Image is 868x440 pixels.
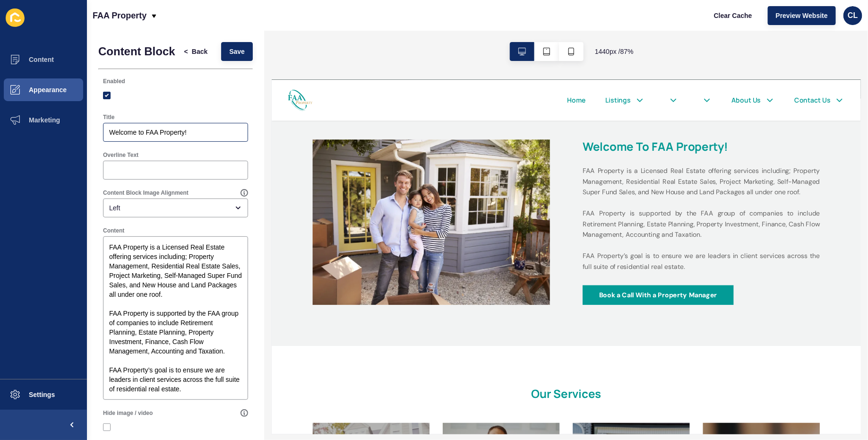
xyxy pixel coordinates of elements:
div: open menu [103,198,248,217]
h2: Our Services [145,354,536,370]
p: FAA Property [93,4,146,27]
h2: Welcome to FAA Property! [359,69,633,84]
a: Contact Us [604,18,645,29]
span: Save [229,47,245,56]
span: Back [192,47,207,56]
label: Title [103,113,114,121]
a: About Us [531,18,565,29]
button: Preview Website [768,6,836,25]
button: Save [221,42,253,61]
span: < [184,47,188,56]
button: <Back [176,42,216,61]
label: Enabled [103,78,125,85]
label: Content [103,227,124,234]
h1: Content Block [98,45,175,58]
span: Clear Cache [714,11,752,20]
textarea: FAA Property is a Licensed Real Estate offering services including; Property Management, Resident... [104,238,247,398]
label: Overline Text [103,151,138,159]
p: FAA Property is a Licensed Real Estate offering services including; Property Management, Resident... [359,99,633,222]
button: Clear Cache [706,6,760,25]
a: Home [341,18,363,29]
img: FAA Property Logo [19,9,47,38]
label: Content Block Image Alignment [103,189,189,197]
img: Image related to text in section [47,69,321,260]
label: Hide image / video [103,409,153,417]
span: Preview Website [776,11,828,20]
span: 1440 px / 87 % [595,47,634,56]
a: Listings [386,18,415,29]
a: Book a Call With a Property Manager [359,237,533,260]
span: CL [848,11,858,20]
